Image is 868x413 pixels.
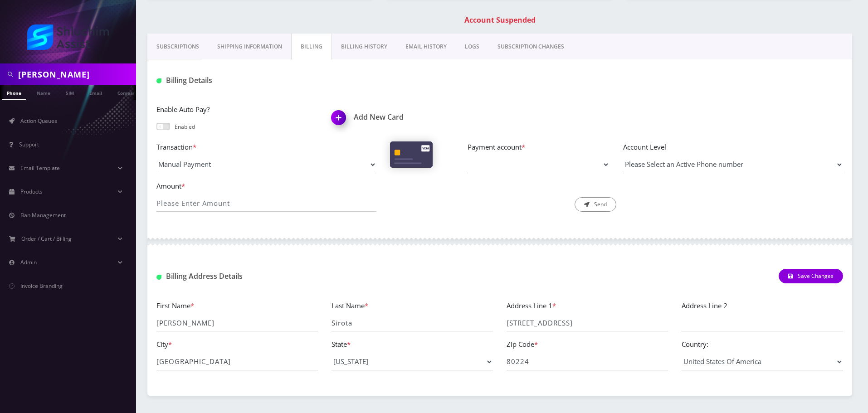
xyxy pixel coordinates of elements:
a: LOGS [456,34,488,60]
img: Cards [390,141,433,168]
label: Address Line 1 [507,301,556,311]
span: Ban Management [20,211,66,219]
h1: Add New Card [332,113,493,121]
button: Send [575,197,616,212]
a: EMAIL HISTORY [396,34,456,60]
a: Company [113,85,143,99]
label: Transaction [156,142,376,152]
p: Enabled [175,123,195,131]
img: Billing Details [156,78,161,83]
span: Products [20,188,43,195]
span: Action Queues [20,117,57,125]
input: Please Enter Amount [156,194,376,212]
label: State [332,339,351,350]
input: Address Line 1 [507,314,668,331]
a: Shipping Information [208,34,291,60]
label: Payment account [468,142,610,152]
h1: Billing Details [156,76,376,85]
label: Account Level [623,142,843,152]
h1: Account Suspended [150,16,850,24]
a: Subscriptions [147,34,208,60]
h1: Billing Address Details [156,272,376,281]
a: SIM [61,85,78,99]
input: Search in Company [18,66,134,83]
img: Shluchim Assist [27,24,109,50]
label: City [156,339,172,350]
img: Add New Card [327,107,354,134]
span: Admin [20,258,37,266]
a: Phone [2,85,26,100]
label: First Name [156,301,194,311]
button: Save Changes [779,269,843,283]
label: Zip Code [507,339,538,350]
a: Add New CardAdd New Card [332,113,493,121]
a: SUBSCRIPTION CHANGES [488,34,573,60]
label: Address Line 2 [682,301,727,311]
span: Invoice Branding [20,282,63,290]
a: Billing [291,34,332,60]
img: Billing Address Detail [156,275,161,280]
label: Last Name [332,301,368,311]
span: Email Template [20,164,60,172]
input: First Name [156,314,318,331]
input: Zip [507,353,668,370]
label: Country: [682,339,708,350]
a: Email [85,85,107,99]
span: Order / Cart / Billing [21,235,72,243]
span: Support [19,141,39,148]
input: City [156,353,318,370]
a: Billing History [332,34,396,60]
label: Amount [156,181,376,191]
a: Name [32,85,55,99]
input: Last Name [332,314,493,331]
label: Enable Auto Pay? [156,104,318,115]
